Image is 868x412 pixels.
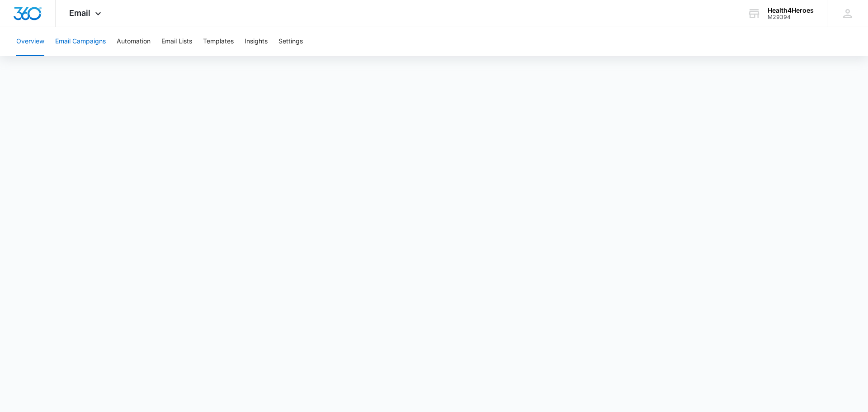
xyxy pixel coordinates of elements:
div: account id [768,14,814,20]
div: account name [768,7,814,14]
button: Templates [203,27,234,56]
button: Settings [278,27,303,56]
span: Email [69,8,90,18]
button: Insights [245,27,268,56]
button: Email Campaigns [55,27,106,56]
button: Automation [117,27,151,56]
button: Email Lists [161,27,192,56]
button: Overview [16,27,44,56]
